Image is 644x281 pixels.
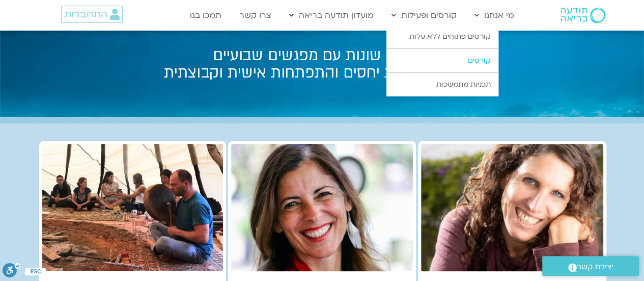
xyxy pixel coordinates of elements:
h2: קבוצות שונות עם מפגשים שבועיים בנושאי מערכות יחסים והתפתחות אישית וקבוצתית [123,47,522,82]
a: קורסים פתוחים ללא עלות [386,25,498,48]
img: תודעה בריאה [561,8,605,23]
a: מועדון תודעה בריאה [284,6,379,25]
a: תכניות מתמשכות [386,73,498,96]
a: התחברות [61,6,123,23]
a: קורסים ופעילות [386,6,462,25]
a: יצירת קשר [542,256,639,276]
span: יצירת קשר [577,260,613,274]
span: התחברות [64,9,107,20]
a: מי אנחנו [469,6,519,25]
a: צרו קשר [234,6,276,25]
a: קורסים [386,49,498,72]
a: תמכו בנו [185,6,227,25]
